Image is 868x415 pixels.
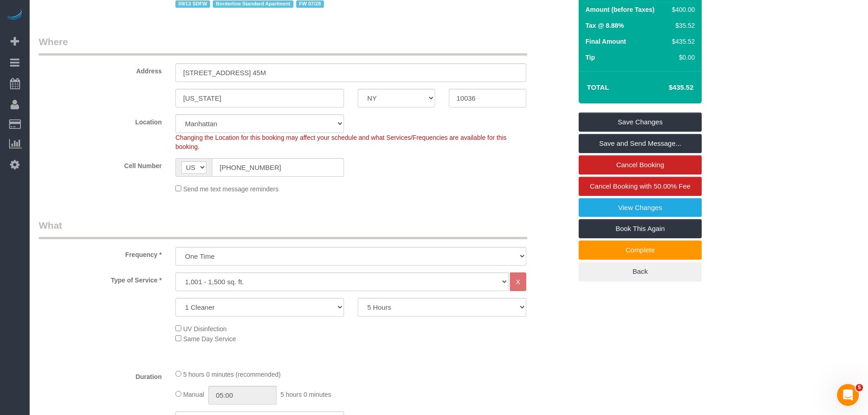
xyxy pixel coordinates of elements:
span: 5 hours 0 minutes (recommended) [183,371,281,378]
iframe: Intercom live chat [837,384,859,406]
label: Tip [586,53,595,62]
a: Cancel Booking with 50.00% Fee [579,177,702,196]
input: City [175,89,344,108]
span: Changing the Location for this booking may affect your schedule and what Services/Frequencies are... [175,134,507,150]
strong: Total [587,83,609,91]
span: Cancel Booking with 50.00% Fee [590,182,691,190]
span: 09/13 SDFW [175,0,210,8]
span: Send me text message reminders [183,185,278,193]
div: $435.52 [668,37,695,46]
span: Same Day Service [183,335,236,343]
a: Save Changes [579,113,702,132]
span: 5 hours 0 minutes [281,391,331,398]
div: $0.00 [668,53,695,62]
a: Save and Send Message... [579,134,702,153]
a: Book This Again [579,219,702,238]
label: Frequency * [32,247,169,259]
h4: $435.52 [642,84,693,92]
span: Manual [183,391,204,398]
label: Amount (before Taxes) [586,5,654,14]
span: FW 07/28 [296,0,324,8]
label: Location [32,114,169,127]
label: Cell Number [32,158,169,170]
span: 5 [856,384,863,391]
label: Type of Service * [32,272,169,285]
span: Borderline Standard Apartment [213,0,293,8]
a: Cancel Booking [579,155,702,174]
legend: Where [39,35,527,56]
div: $400.00 [668,5,695,14]
div: $35.52 [668,21,695,30]
legend: What [39,219,527,239]
img: Automaid Logo [5,9,24,22]
a: Complete [579,241,702,260]
input: Zip Code [449,89,526,108]
span: UV Disinfection [183,325,227,333]
label: Tax @ 8.88% [586,21,624,30]
a: Back [579,262,702,281]
label: Final Amount [586,37,626,46]
input: Cell Number [212,158,344,177]
label: Duration [32,369,169,381]
a: View Changes [579,198,702,217]
label: Address [32,63,169,76]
